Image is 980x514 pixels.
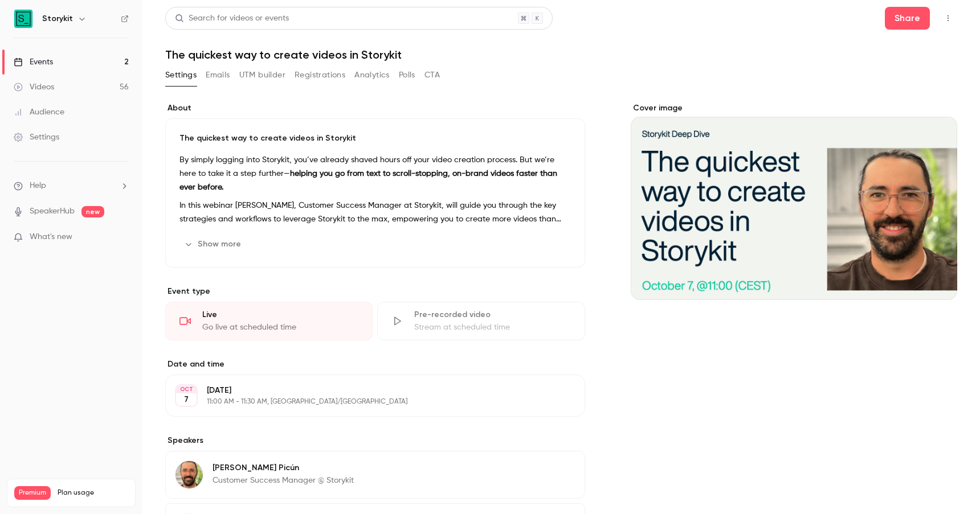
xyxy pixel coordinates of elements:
p: Customer Success Manager @ Storykit [213,475,354,486]
div: LiveGo live at scheduled time [165,302,373,340]
div: Videos [14,81,54,93]
a: SpeakerHub [30,205,75,217]
img: Storykit [14,10,32,28]
h6: Storykit [42,13,73,24]
strong: helping you go from text to scroll-stopping, on-brand videos faster than ever before. [179,170,557,191]
p: Event type [165,286,585,297]
div: Pre-recorded video [414,309,570,320]
div: Pre-recorded videoStream at scheduled time [377,302,585,340]
button: Registrations [295,66,345,84]
iframe: Noticeable Trigger [115,232,129,242]
span: Help [30,180,46,192]
div: Events [14,56,53,68]
button: UTM builder [239,66,285,84]
div: Go live at scheduled time [202,322,358,333]
label: Speakers [165,435,585,446]
div: Stream at scheduled time [414,322,570,333]
label: About [165,102,585,114]
div: Matías Picún[PERSON_NAME] PicúnCustomer Success Manager @ Storykit [165,451,585,499]
h1: The quickest way to create videos in Storykit [165,48,957,61]
span: Plan usage [58,488,128,497]
button: Analytics [354,66,390,84]
section: Cover image [631,102,957,300]
button: Emails [206,66,230,84]
div: Live [202,309,358,320]
div: OCT [176,385,197,393]
p: 7 [184,394,189,405]
p: The quickest way to create videos in Storykit [179,133,571,144]
div: Search for videos or events [175,13,289,24]
p: 11:00 AM - 11:30 AM, [GEOGRAPHIC_DATA]/[GEOGRAPHIC_DATA] [207,397,525,406]
button: CTA [424,66,440,84]
button: Settings [165,66,197,84]
button: Show more [179,235,248,253]
p: In this webinar [PERSON_NAME], Customer Success Manager at Storykit, will guide you through the k... [179,199,571,226]
li: help-dropdown-opener [14,180,129,192]
button: Polls [399,66,415,84]
p: [PERSON_NAME] Picún [213,462,354,474]
img: Matías Picún [175,461,203,488]
label: Date and time [165,359,585,370]
span: What's new [30,231,72,243]
div: Settings [14,131,59,143]
label: Cover image [631,102,957,114]
button: Share [885,7,930,30]
span: new [81,206,104,217]
span: Premium [14,486,51,500]
div: Audience [14,106,64,118]
p: [DATE] [207,385,525,396]
p: By simply logging into Storykit, you’ve already shaved hours off your video creation process. But... [179,153,571,194]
